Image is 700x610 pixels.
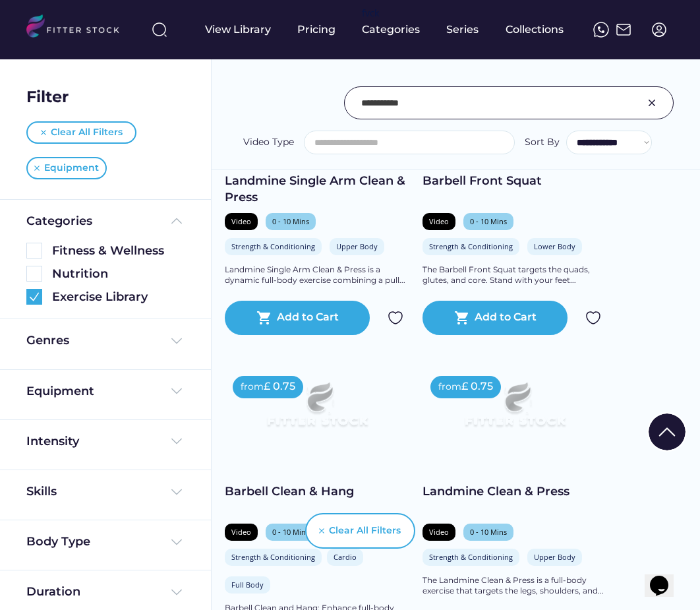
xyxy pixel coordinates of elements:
div: Upper Body [534,552,575,562]
div: 0 - 10 Mins [272,216,309,226]
div: Clear All Filters [51,126,123,139]
div: Clear All Filters [329,524,401,537]
img: Group%201000002360.svg [26,289,42,305]
img: meteor-icons_whatsapp%20%281%29.svg [593,22,609,38]
div: Video [231,216,251,226]
div: Barbell Clean & Hang [225,483,409,500]
div: Strength & Conditioning [231,552,315,562]
div: Intensity [26,433,79,450]
div: The Barbell Front Squat targets the quads, glutes, and core. Stand with your feet... [423,264,607,287]
button: shopping_cart [454,310,470,326]
div: Categories [362,22,420,37]
img: Frame%2051.svg [616,22,631,38]
div: Lower Body [534,241,575,251]
div: Landmine Single Arm Clean & Press [225,173,409,206]
img: Group%201000002326.svg [644,95,660,111]
div: Add to Cart [475,310,537,326]
img: Frame%20%284%29.svg [169,534,185,550]
div: Video Type [243,136,294,149]
div: Video [231,527,251,537]
div: Genres [26,332,69,349]
div: Full Body [231,580,264,590]
img: Frame%20%284%29.svg [169,333,185,349]
div: Landmine Single Arm Clean & Press is a dynamic full-body exercise combining a pull... [225,264,409,287]
img: Group%201000002324.svg [585,310,601,326]
div: £ 0.75 [264,379,295,394]
div: from [241,381,264,394]
div: Exercise Library [52,289,185,305]
div: Duration [26,584,80,600]
img: Rectangle%205126.svg [26,243,42,259]
img: Group%201000002324.svg [388,310,403,326]
div: Strength & Conditioning [429,241,513,251]
div: Landmine Clean & Press [423,483,607,500]
img: Frame%2079%20%281%29.svg [441,368,589,451]
img: search-normal%203.svg [152,22,167,38]
div: View Library [205,22,271,37]
div: Equipment [44,162,99,175]
img: Group%201000002322%20%281%29.svg [649,413,685,450]
div: Video [429,527,449,537]
div: Equipment [26,383,94,400]
iframe: chat widget [645,557,687,597]
img: Rectangle%205126.svg [26,266,42,282]
div: Collections [506,22,564,37]
div: Skills [26,483,59,500]
div: The Landmine Clean & Press is a full-body exercise that targets the legs, shoulders, and... [423,575,607,597]
div: from [438,381,461,394]
div: 0 - 10 Mins [470,216,507,226]
div: fvck [362,7,379,20]
div: Upper Body [336,241,378,251]
div: Barbell Front Squat [423,173,607,189]
img: Frame%20%284%29.svg [169,383,185,399]
div: £ 0.75 [461,379,493,394]
img: Frame%20%284%29.svg [169,433,185,449]
img: Vector%20%281%29.svg [319,528,324,534]
img: Frame%20%284%29.svg [169,484,185,500]
img: Frame%20%285%29.svg [169,213,185,229]
div: Body Type [26,534,90,550]
img: profile-circle.svg [651,22,667,38]
div: 0 - 10 Mins [470,527,507,537]
div: Sort By [525,136,560,149]
div: Series [446,22,479,37]
img: LOGO.svg [26,15,131,42]
div: Pricing [297,22,335,37]
img: Vector%20%281%29.svg [34,166,40,171]
img: Frame%20%284%29.svg [169,584,185,600]
div: 0 - 10 Mins [272,527,309,537]
div: Categories [26,213,92,229]
div: Video [429,216,449,226]
div: Filter [26,86,69,108]
div: Nutrition [52,266,185,282]
div: Fitness & Wellness [52,243,185,259]
img: Vector%20%281%29.svg [41,130,46,135]
button: shopping_cart [256,310,272,326]
img: Frame%2079%20%281%29.svg [243,368,391,451]
div: Strength & Conditioning [429,552,513,562]
div: Strength & Conditioning [231,241,315,251]
div: Add to Cart [277,310,339,326]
